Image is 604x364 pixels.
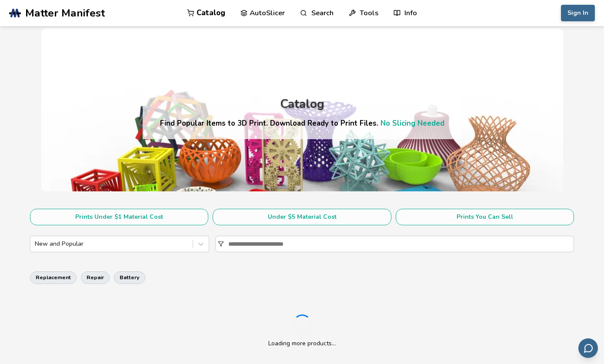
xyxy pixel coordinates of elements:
[114,271,145,284] button: battery
[81,271,110,284] button: repair
[561,5,595,21] button: Sign In
[35,240,37,247] input: New and Popular
[578,338,598,358] button: Send feedback via email
[268,339,336,348] p: Loading more products...
[30,209,208,225] button: Prints Under $1 Material Cost
[280,97,324,111] div: Catalog
[30,271,77,284] button: replacement
[160,118,444,128] h4: Find Popular Items to 3D Print. Download Ready to Print Files.
[213,209,391,225] button: Under $5 Material Cost
[380,118,444,128] a: No Slicing Needed
[396,209,574,225] button: Prints You Can Sell
[25,7,105,19] span: Matter Manifest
